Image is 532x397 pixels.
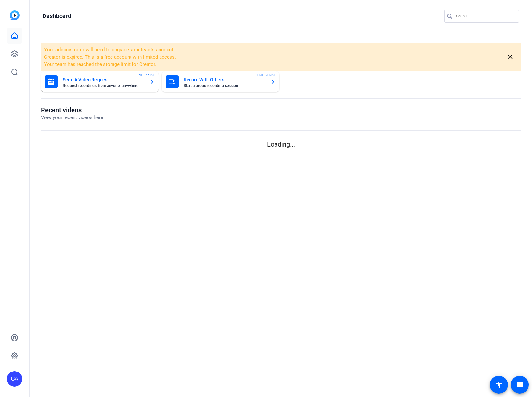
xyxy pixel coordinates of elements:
[184,84,265,87] mat-card-subtitle: Start a group recording session
[41,106,103,114] h1: Recent videos
[495,381,503,389] mat-icon: accessibility
[44,61,428,68] li: Your team has reached the storage limit for Creator.
[41,71,159,92] button: Send A Video RequestRequest recordings from anyone, anywhereENTERPRISE
[7,371,22,387] div: GA
[44,47,173,53] span: Your administrator will need to upgrade your team's account
[41,139,521,149] p: Loading...
[257,73,276,77] span: ENTERPRISE
[506,53,514,61] mat-icon: close
[41,114,103,121] p: View your recent videos here
[43,12,71,20] h1: Dashboard
[184,76,265,84] mat-card-title: Record With Others
[516,381,524,389] mat-icon: message
[44,54,428,61] li: Creator is expired. This is a free account with limited access.
[10,10,20,20] img: blue-gradient.svg
[456,12,514,20] input: Search
[63,76,144,84] mat-card-title: Send A Video Request
[162,71,279,92] button: Record With OthersStart a group recording sessionENTERPRISE
[63,84,144,87] mat-card-subtitle: Request recordings from anyone, anywhere
[137,73,155,77] span: ENTERPRISE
